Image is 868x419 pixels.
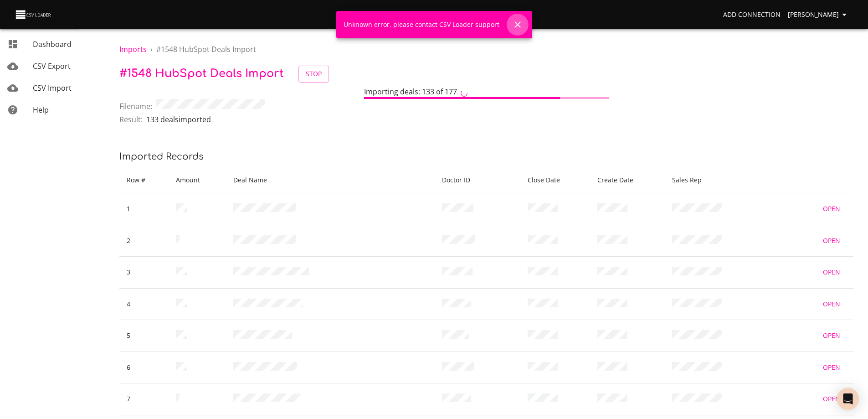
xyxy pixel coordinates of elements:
[507,14,529,36] button: Close
[821,235,842,247] span: Open
[821,362,842,373] span: Open
[665,167,788,193] th: Sales Rep
[788,9,850,21] span: [PERSON_NAME]
[15,8,53,21] img: CSV Loader
[364,87,457,97] span: Importing deals: 133 of 177
[817,233,846,249] a: Open
[156,44,256,54] span: # 1548 HubSpot Deals Import
[33,61,71,71] span: CSV Export
[298,66,329,83] button: Stop
[169,167,226,193] th: Amount
[306,68,322,80] span: Stop
[719,6,784,23] a: Add Connection
[821,267,842,278] span: Open
[590,167,665,193] th: Create Date
[119,114,143,125] span: Result:
[837,388,859,410] div: Open Intercom Messenger
[150,44,153,55] li: ›
[821,203,842,215] span: Open
[817,264,846,281] a: Open
[817,201,846,217] a: Open
[817,327,846,344] a: Open
[119,193,169,225] td: 1
[821,299,842,310] span: Open
[33,39,72,49] span: Dashboard
[723,9,781,21] span: Add Connection
[821,330,842,341] span: Open
[520,167,590,193] th: Close Date
[226,167,435,193] th: Deal Name
[119,44,147,54] a: Imports
[119,151,204,162] span: Imported records
[119,320,169,352] td: 5
[817,391,846,408] a: Open
[435,167,520,193] th: Doctor ID
[33,105,49,115] span: Help
[344,20,499,29] a: Unknown error, please contact CSV Loader support
[119,67,284,80] span: # 1548 HubSpot Deals Import
[784,6,853,23] button: [PERSON_NAME]
[119,257,169,289] td: 3
[146,114,211,125] p: 133 deals imported
[33,83,72,93] span: CSV Import
[817,359,846,376] a: Open
[119,352,169,383] td: 6
[821,393,842,405] span: Open
[119,225,169,257] td: 2
[119,101,152,112] span: Filename:
[817,296,846,313] a: Open
[119,167,169,193] th: Row #
[119,288,169,320] td: 4
[119,383,169,415] td: 7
